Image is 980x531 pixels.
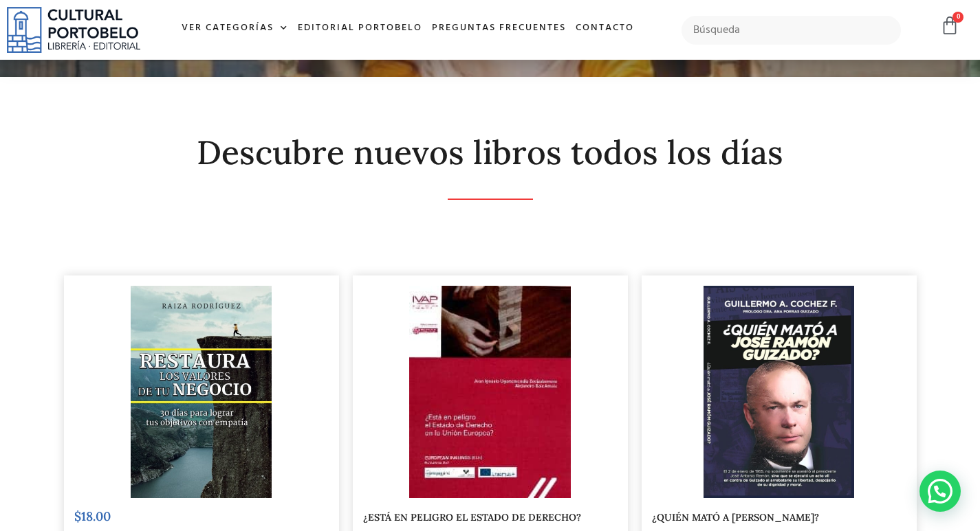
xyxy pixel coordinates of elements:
[652,511,819,523] a: ¿QUIÉN MATÓ A [PERSON_NAME]?
[682,16,901,45] input: Búsqueda
[940,16,959,36] a: 0
[64,135,917,171] h2: Descubre nuevos libros todos los días
[952,12,963,23] span: 0
[427,14,571,43] a: Preguntas frecuentes
[293,14,427,43] a: Editorial Portobelo
[74,508,111,524] bdi: 18.00
[363,511,581,523] a: ¿ESTÁ EN PELIGRO EL ESTADO DE DERECHO?
[131,286,272,498] img: portada libro Raiza Rodriguez
[571,14,639,43] a: Contacto
[704,286,853,498] img: PORTADA ARMADA COCHEZ_page-0001
[177,14,293,43] a: Ver Categorías
[409,286,571,498] img: 9788477776079
[74,508,81,524] span: $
